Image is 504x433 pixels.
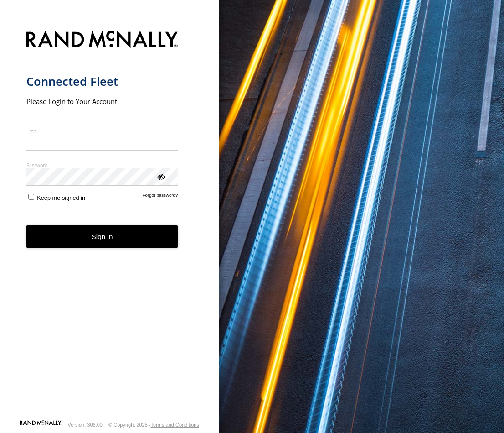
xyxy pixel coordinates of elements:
[108,422,199,428] div: © Copyright 2025 -
[28,194,34,200] input: Keep me signed in
[26,29,178,52] img: Rand McNally
[26,162,178,168] label: Password
[37,194,85,201] span: Keep me signed in
[26,97,178,106] h2: Please Login to Your Account
[26,74,178,89] h1: Connected Fleet
[68,422,103,428] div: Version: 306.00
[151,422,199,428] a: Terms and Conditions
[156,172,165,181] div: ViewPassword
[26,25,193,419] form: main
[143,193,178,201] a: Forgot password?
[26,225,178,248] button: Sign in
[20,420,62,429] a: Visit our Website
[26,128,178,135] label: Email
